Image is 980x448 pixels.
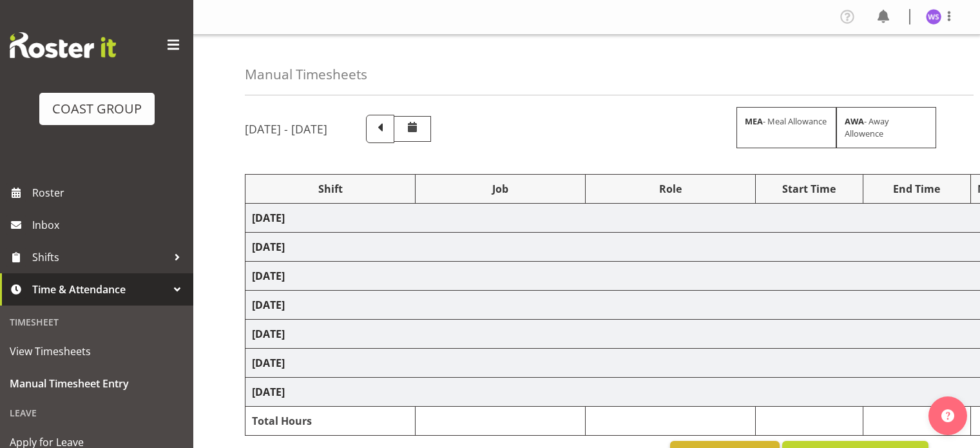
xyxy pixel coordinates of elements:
[845,115,864,127] strong: AWA
[32,183,187,202] span: Roster
[10,374,184,393] span: Manual Timesheet Entry
[3,309,190,335] div: Timesheet
[736,107,836,148] div: - Meal Allowance
[245,407,416,436] td: Total Hours
[252,181,408,197] div: Shift
[32,248,168,267] span: Shifts
[3,400,190,426] div: Leave
[245,122,327,136] h5: [DATE] - [DATE]
[592,181,749,197] div: Role
[32,280,168,299] span: Time & Attendance
[762,181,856,197] div: Start Time
[422,181,579,197] div: Job
[10,32,116,58] img: Rosterit website logo
[32,215,187,235] span: Inbox
[10,342,184,361] span: View Timesheets
[3,335,190,367] a: View Timesheets
[926,9,941,24] img: william-sailisburry1146.jpg
[870,181,964,197] div: End Time
[52,99,142,119] div: COAST GROUP
[745,115,763,127] strong: MEA
[3,367,190,400] a: Manual Timesheet Entry
[941,409,954,422] img: help-xxl-2.png
[836,107,936,148] div: - Away Allowence
[245,67,367,82] h4: Manual Timesheets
